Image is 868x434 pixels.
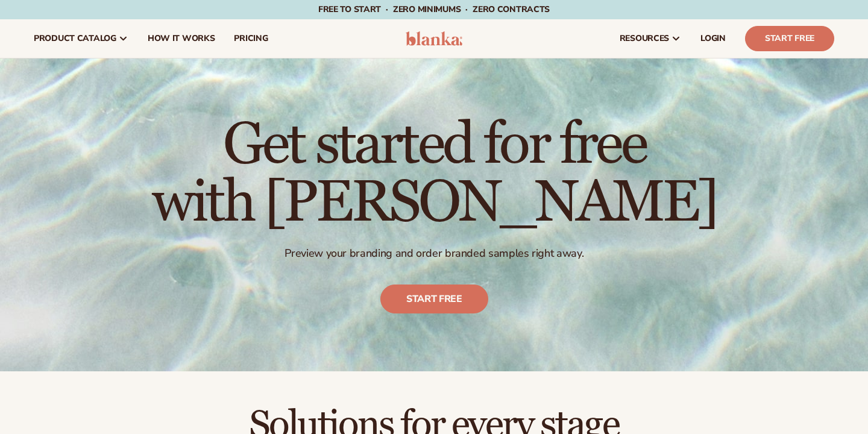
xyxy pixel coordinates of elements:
[224,19,277,58] a: pricing
[138,19,225,58] a: How It Works
[745,26,834,51] a: Start Free
[406,31,463,46] img: logo
[380,285,488,313] a: Start free
[148,34,215,43] span: How It Works
[610,19,691,58] a: resources
[691,19,735,58] a: LOGIN
[152,247,717,260] p: Preview your branding and order branded samples right away.
[234,34,268,43] span: pricing
[24,19,138,58] a: product catalog
[700,34,726,43] span: LOGIN
[318,4,550,15] span: Free to start · ZERO minimums · ZERO contracts
[34,34,116,43] span: product catalog
[152,116,717,232] h1: Get started for free with [PERSON_NAME]
[620,34,669,43] span: resources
